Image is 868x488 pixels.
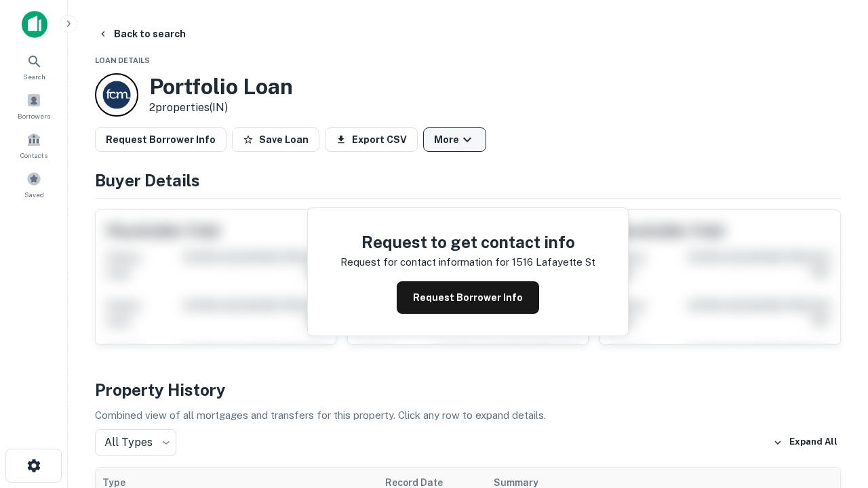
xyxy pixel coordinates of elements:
h4: Request to get contact info [340,230,595,254]
h4: Property History [95,378,841,402]
button: Request Borrower Info [95,127,226,152]
a: Search [4,48,64,85]
button: Back to search [92,22,191,46]
p: Request for contact information for [340,254,509,270]
a: Borrowers [4,87,64,124]
span: Saved [24,189,44,200]
p: 2 properties (IN) [149,100,293,116]
h4: Buyer Details [95,168,841,192]
button: Expand All [770,432,841,453]
h3: Portfolio Loan [149,74,293,100]
button: Export CSV [325,127,418,152]
iframe: Chat Widget [800,336,868,401]
p: Combined view of all mortgages and transfers for this property. Click any row to expand details. [95,407,841,424]
img: capitalize-icon.png [22,11,47,38]
a: Contacts [4,127,64,163]
button: Save Loan [232,127,319,152]
button: More [423,127,486,152]
p: 1516 lafayette st [512,254,595,270]
button: Request Borrower Info [397,281,539,314]
span: Contacts [20,150,47,161]
span: Borrowers [18,110,50,121]
span: Loan Details [95,56,150,64]
span: Search [23,71,45,82]
a: Saved [4,166,64,203]
div: All Types [95,429,176,456]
